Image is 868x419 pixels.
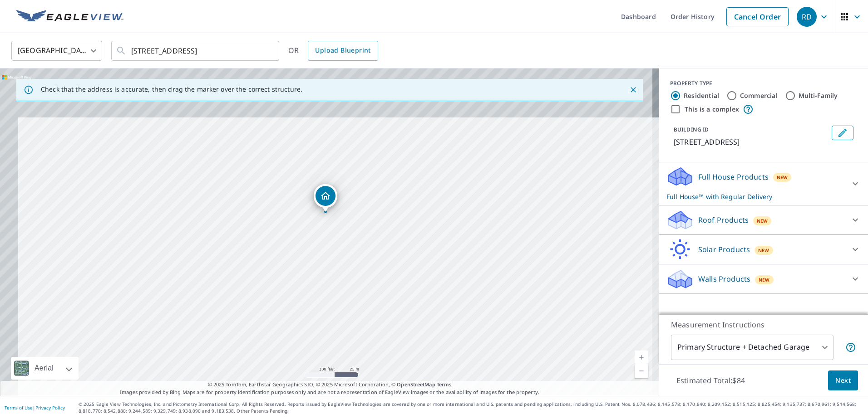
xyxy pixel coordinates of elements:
[288,41,378,61] div: OR
[777,174,788,181] span: New
[35,404,65,411] a: Privacy Policy
[740,91,778,100] label: Commercial
[208,381,452,389] span: © 2025 TomTom, Earthstar Geographics SIO, © 2025 Microsoft Corporation, ©
[799,91,838,100] label: Multi-Family
[666,192,844,201] p: Full House™ with Regular Delivery
[670,79,857,88] div: PROPERTY TYPE
[797,7,817,27] div: RD
[41,85,302,93] p: Check that the address is accurate, then drag the marker over the correct structure.
[757,217,768,224] span: New
[835,375,851,386] span: Next
[828,370,858,391] button: Next
[11,38,102,63] div: [GEOGRAPHIC_DATA]
[635,351,648,364] a: Current Level 18, Zoom In
[698,171,769,182] p: Full House Products
[437,381,452,388] a: Terms
[666,268,861,290] div: Walls ProductsNew
[131,38,261,63] input: Search by address or latitude-longitude
[5,404,33,411] a: Terms of Use
[666,166,861,201] div: Full House ProductsNewFull House™ with Regular Delivery
[666,209,861,231] div: Roof ProductsNew
[671,319,856,330] p: Measurement Instructions
[832,126,853,140] button: Edit building 1
[11,357,79,380] div: Aerial
[308,41,378,61] a: Upload Blueprint
[684,91,719,100] label: Residential
[685,105,739,114] label: This is a complex
[32,357,56,380] div: Aerial
[845,342,856,353] span: Your report will include the primary structure and a detached garage if one exists.
[5,405,65,410] p: |
[759,276,770,283] span: New
[671,335,833,360] div: Primary Structure + Detached Garage
[669,370,752,390] p: Estimated Total: $84
[16,10,123,24] img: EV Logo
[698,273,750,284] p: Walls Products
[635,364,648,378] a: Current Level 18, Zoom Out
[666,239,861,260] div: Solar ProductsNew
[758,247,769,254] span: New
[315,45,370,56] span: Upload Blueprint
[726,7,789,26] a: Cancel Order
[674,126,709,133] p: BUILDING ID
[674,136,828,147] p: [STREET_ADDRESS]
[314,184,337,212] div: Dropped pin, building 1, Residential property, 1444 Salem Cir Bowling Green, KY 42101
[698,244,750,255] p: Solar Products
[627,84,639,96] button: Close
[698,214,749,225] p: Roof Products
[79,401,863,414] p: © 2025 Eagle View Technologies, Inc. and Pictometry International Corp. All Rights Reserved. Repo...
[397,381,435,388] a: OpenStreetMap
